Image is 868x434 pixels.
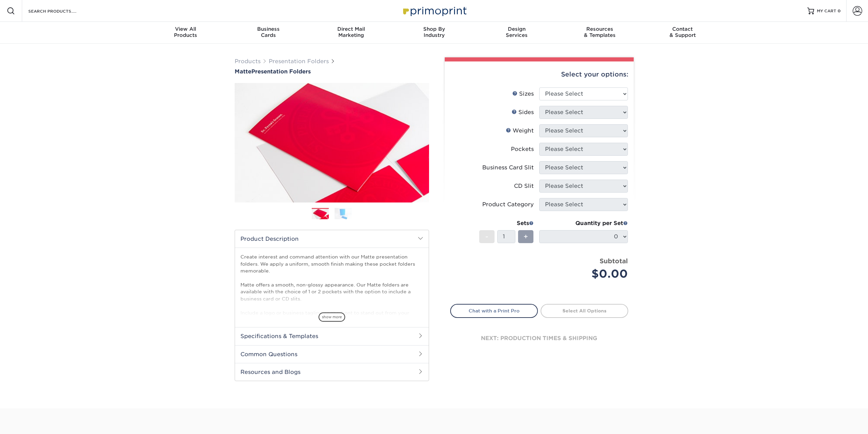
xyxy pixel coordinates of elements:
span: - [485,232,488,242]
a: Resources& Templates [558,22,641,44]
a: DesignServices [475,22,558,44]
span: show more [319,312,345,322]
div: CD Slit [514,182,534,190]
span: 0 [838,9,841,13]
span: + [524,232,528,242]
p: Create interest and command attention with our Matte presentation folders. We apply a uniform, sm... [240,253,423,386]
a: Contact& Support [641,22,724,44]
div: Marketing [310,26,393,38]
div: & Templates [558,26,641,38]
a: Shop ByIndustry [393,22,475,44]
div: Product Category [482,200,534,209]
div: Services [475,26,558,38]
div: Quantity per Set [539,219,628,227]
img: Matte 01 [235,75,429,210]
a: Presentation Folders [269,58,329,65]
span: Business [227,26,310,32]
input: SEARCH PRODUCTS..... [28,7,94,15]
a: Direct MailMarketing [310,22,393,44]
a: BusinessCards [227,22,310,44]
a: Select All Options [541,304,628,318]
a: MattePresentation Folders [235,68,429,75]
span: Contact [641,26,724,32]
div: Sides [512,108,534,116]
span: Design [475,26,558,32]
span: Resources [558,26,641,32]
span: Shop By [393,26,475,32]
span: Matte [235,68,251,75]
h1: Presentation Folders [235,68,429,75]
div: next: production times & shipping [450,318,628,359]
h2: Product Description [235,230,429,248]
div: Cards [227,26,310,38]
div: Sizes [512,90,534,98]
div: Weight [506,127,534,135]
h2: Resources and Blogs [235,363,429,381]
img: Presentation Folders 02 [335,208,352,220]
div: $0.00 [544,266,628,282]
a: Chat with a Print Pro [450,304,538,318]
img: Primoprint [400,3,468,18]
strong: Subtotal [600,257,628,265]
div: & Support [641,26,724,38]
div: Select your options: [450,61,628,87]
a: Products [235,58,261,65]
h2: Specifications & Templates [235,327,429,345]
div: Products [144,26,227,38]
div: Business Card Slit [482,164,534,172]
span: View All [144,26,227,32]
div: Industry [393,26,475,38]
span: MY CART [817,8,836,14]
div: Sets [479,219,534,227]
div: Pockets [511,145,534,153]
img: Presentation Folders 01 [312,208,329,220]
span: Direct Mail [310,26,393,32]
a: View AllProducts [144,22,227,44]
h2: Common Questions [235,345,429,363]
